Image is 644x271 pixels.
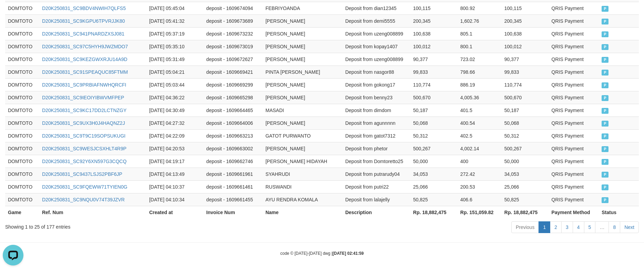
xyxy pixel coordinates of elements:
[5,66,39,78] td: DOMTOTO
[42,146,127,151] a: D20K250831_SC9WESJCSXHLT4R9P
[5,168,39,180] td: DOMTOTO
[342,91,410,104] td: Deposit from benny23
[410,193,457,206] td: 50,825
[410,14,457,27] td: 200,345
[42,197,125,202] a: D20K250831_SC9NQU0V74T39JZVR
[263,155,343,168] td: [PERSON_NAME] HIDAYAH
[342,142,410,155] td: Deposit from phetor
[342,129,410,142] td: Deposit from gatot7312
[602,197,608,203] span: PAID
[502,168,549,180] td: 34,053
[502,206,549,219] th: Rp. 18,882,475
[147,53,204,66] td: [DATE] 05:31:49
[5,40,39,53] td: DOMTOTO
[263,78,343,91] td: [PERSON_NAME]
[147,129,204,142] td: [DATE] 04:22:09
[410,155,457,168] td: 50,000
[410,104,457,117] td: 50,187
[263,91,343,104] td: [PERSON_NAME]
[203,2,263,14] td: deposit - 1609674094
[147,104,204,117] td: [DATE] 04:30:49
[147,27,204,40] td: [DATE] 05:37:19
[263,168,343,180] td: SYAHRUDI
[410,78,457,91] td: 110,774
[5,117,39,129] td: DOMTOTO
[602,146,608,152] span: PAID
[410,27,457,40] td: 100,638
[502,53,549,66] td: 90,377
[549,117,599,129] td: QRIS Payment
[203,40,263,53] td: deposit - 1609673019
[147,2,204,14] td: [DATE] 05:45:04
[457,91,502,104] td: 4,005.36
[5,180,39,193] td: DOMTOTO
[573,221,584,233] a: 4
[203,91,263,104] td: deposit - 1609665298
[457,53,502,66] td: 723.02
[5,14,39,27] td: DOMTOTO
[263,129,343,142] td: GATOT PURWANTO
[549,142,599,155] td: QRIS Payment
[342,206,410,219] th: Description
[457,155,502,168] td: 400
[263,117,343,129] td: [PERSON_NAME]
[602,19,608,24] span: PAID
[549,27,599,40] td: QRIS Payment
[203,117,263,129] td: deposit - 1609664006
[42,18,125,24] a: D20K250831_SC9KGPU6TPVRJJK80
[42,159,127,164] a: D20K250831_SC92Y6XN597G3CQCQ
[502,66,549,78] td: 99,833
[5,155,39,168] td: DOMTOTO
[203,78,263,91] td: deposit - 1609669299
[410,2,457,14] td: 100,115
[502,117,549,129] td: 50,068
[549,180,599,193] td: QRIS Payment
[5,104,39,117] td: DOMTOTO
[280,251,364,256] small: code © [DATE]-[DATE] dwg |
[342,40,410,53] td: Deposit from kopay1407
[203,14,263,27] td: deposit - 1609673689
[42,82,126,88] a: D20K250831_SC9PRBIAFNWHQRCFI
[550,221,562,233] a: 2
[147,206,204,219] th: Created at
[602,6,608,12] span: PAID
[410,142,457,155] td: 500,267
[263,206,343,219] th: Name
[42,44,128,49] a: D20K250831_SC97C5HYH9JWZMDO7
[342,168,410,180] td: Deposit from putrarudy04
[511,221,539,233] a: Previous
[342,180,410,193] td: Deposit from putri22
[263,2,343,14] td: FEBRIYOANDA
[5,193,39,206] td: DOMTOTO
[42,108,127,113] a: D20K250831_SC9KC17DD2LCTNZGY
[5,221,263,230] div: Showing 1 to 25 of 177 entries
[410,168,457,180] td: 34,053
[410,40,457,53] td: 100,012
[561,221,573,233] a: 3
[457,129,502,142] td: 402.5
[263,193,343,206] td: AYU RENDRA KOMALA
[333,251,364,256] strong: [DATE] 02:41:59
[263,66,343,78] td: PINTA [PERSON_NAME]
[602,44,608,50] span: PAID
[549,206,599,219] th: Payment Method
[147,180,204,193] td: [DATE] 04:10:37
[42,184,127,190] a: D20K250831_SC9FQEWW71TYIEN0G
[147,91,204,104] td: [DATE] 04:36:22
[602,31,608,37] span: PAID
[502,27,549,40] td: 100,638
[410,91,457,104] td: 500,670
[602,159,608,165] span: PAID
[410,206,457,219] th: Rp. 18,882,475
[263,53,343,66] td: [PERSON_NAME]
[457,193,502,206] td: 406.6
[5,91,39,104] td: DOMTOTO
[263,27,343,40] td: [PERSON_NAME]
[203,27,263,40] td: deposit - 1609673232
[457,142,502,155] td: 4,002.14
[42,133,125,139] a: D20K250831_SC9T9C19SOPSUKUGI
[502,78,549,91] td: 110,774
[42,6,126,11] a: D20K250831_SC9BDV4NWIH7QLFS5
[549,193,599,206] td: QRIS Payment
[457,14,502,27] td: 1,602.76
